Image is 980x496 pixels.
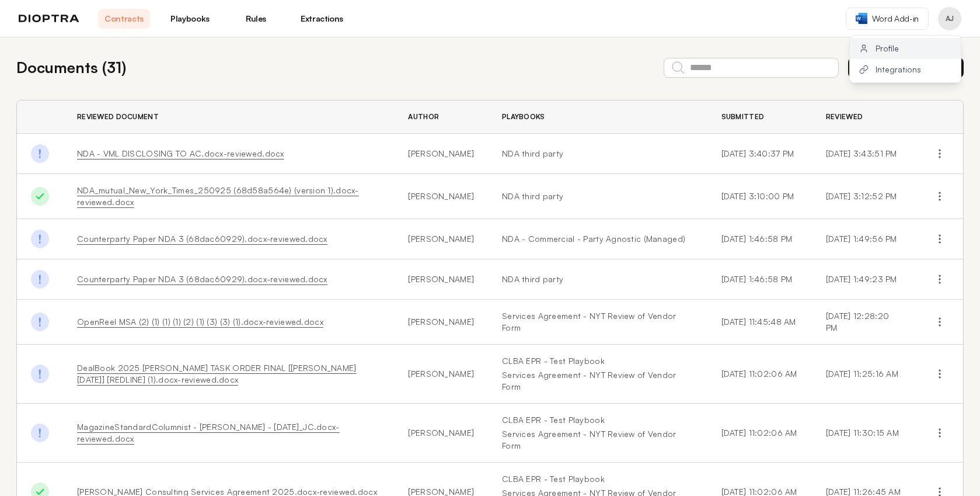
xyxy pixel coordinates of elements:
a: OpenReel MSA (2) (1) (1) (1) (2) (1) (3) (3) (1).docx-reviewed.docx [77,317,323,327]
td: [DATE] 1:46:58 PM [707,259,812,300]
td: [DATE] 1:46:58 PM [707,219,812,259]
a: Extractions [296,9,348,29]
a: NDA third party [502,148,693,159]
a: Counterparty Paper NDA 3 (68dac60929).docx-reviewed.docx [77,234,327,244]
td: [DATE] 1:49:56 PM [812,219,916,259]
a: NDA - VML DISCLOSING TO AC.docx-reviewed.docx [77,148,284,158]
img: Done [31,365,49,383]
th: Reviewed [812,100,916,134]
a: NDA_mutual_New_York_Times_250925 (68d58a564e) (version 1).docx-reviewed.docx [77,185,359,207]
img: Done [31,230,49,248]
button: Integrations [850,59,961,80]
a: NDA third party [502,273,693,285]
img: logo [19,15,79,23]
button: Profile menu [938,7,961,30]
a: Word Add-in [846,8,929,30]
a: Counterparty Paper NDA 3 (68dac60929).docx-reviewed.docx [77,274,327,284]
span: Word Add-in [872,13,919,25]
td: [PERSON_NAME] [394,219,488,259]
a: NDA third party [502,190,693,202]
td: [DATE] 12:28:20 PM [812,300,916,345]
th: Author [394,100,488,134]
a: NDA - Commercial - Party Agnostic (Managed) [502,233,693,245]
h2: Documents ( 31 ) [16,56,126,79]
td: [DATE] 1:49:23 PM [812,259,916,300]
td: [PERSON_NAME] [394,134,488,174]
td: [DATE] 3:40:37 PM [707,134,812,174]
td: [PERSON_NAME] [394,174,488,219]
a: CLBA EPR - Test Playbook [502,355,693,367]
img: Done [31,313,49,331]
a: Services Agreement - NYT Review of Vendor Form [502,428,693,452]
a: MagazineStandardColumnist - [PERSON_NAME] - [DATE]_JC.docx-reviewed.docx [77,422,340,443]
th: Playbooks [488,100,707,134]
a: CLBA EPR - Test Playbook [502,414,693,426]
a: Rules [230,9,282,29]
button: Profile [850,38,961,59]
td: [DATE] 11:45:48 AM [707,300,812,345]
img: Done [31,270,49,288]
td: [PERSON_NAME] [394,404,488,463]
td: [DATE] 11:25:16 AM [812,345,916,404]
td: [DATE] 11:02:06 AM [707,345,812,404]
a: Contracts [98,9,150,29]
td: [DATE] 11:02:06 AM [707,404,812,463]
img: Done [31,187,49,205]
td: [PERSON_NAME] [394,300,488,345]
img: word [856,13,867,24]
a: Services Agreement - NYT Review of Vendor Form [502,369,693,393]
img: Done [31,144,49,162]
button: Review New Document [848,58,964,78]
a: DealBook 2025 [PERSON_NAME] TASK ORDER FINAL [[PERSON_NAME] [DATE]] [REDLINE] (1).docx-reviewed.docx [77,363,357,384]
td: [DATE] 3:43:51 PM [812,134,916,174]
a: CLBA EPR - Test Playbook [502,473,693,485]
td: [DATE] 3:10:00 PM [707,174,812,219]
a: Services Agreement - NYT Review of Vendor Form [502,310,693,334]
th: Reviewed Document [63,100,394,134]
td: [DATE] 3:12:52 PM [812,174,916,219]
td: [PERSON_NAME] [394,345,488,404]
td: [DATE] 11:30:15 AM [812,404,916,463]
img: Done [31,424,49,442]
th: Submitted [707,100,812,134]
td: [PERSON_NAME] [394,259,488,300]
a: Playbooks [164,9,216,29]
